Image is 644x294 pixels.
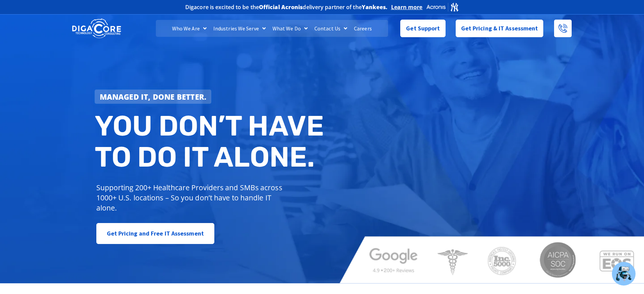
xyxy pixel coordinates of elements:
a: Get Pricing and Free IT Assessment [96,223,214,244]
a: Industries We Serve [210,20,269,37]
span: Get Pricing and Free IT Assessment [107,227,204,240]
p: Supporting 200+ Healthcare Providers and SMBs across 1000+ U.S. locations – So you don’t have to ... [96,182,285,213]
img: DigaCore Technology Consulting [72,18,121,39]
h2: You don’t have to do IT alone. [95,111,327,172]
span: Get Support [406,22,440,35]
b: Official Acronis [259,3,303,11]
a: Who We Are [169,20,210,37]
a: Contact Us [311,20,351,37]
a: Get Support [400,20,445,37]
h2: Digacore is excited to be the delivery partner of the [185,4,388,10]
strong: Managed IT, done better. [100,92,207,102]
a: What We Do [269,20,311,37]
nav: Menu [156,20,388,37]
a: Careers [351,20,375,37]
a: Managed IT, done better. [95,90,212,104]
a: Learn more [391,4,423,10]
b: Yankees. [362,3,388,11]
img: Acronis [426,2,459,12]
span: Get Pricing & IT Assessment [461,22,538,35]
a: Get Pricing & IT Assessment [456,20,544,37]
